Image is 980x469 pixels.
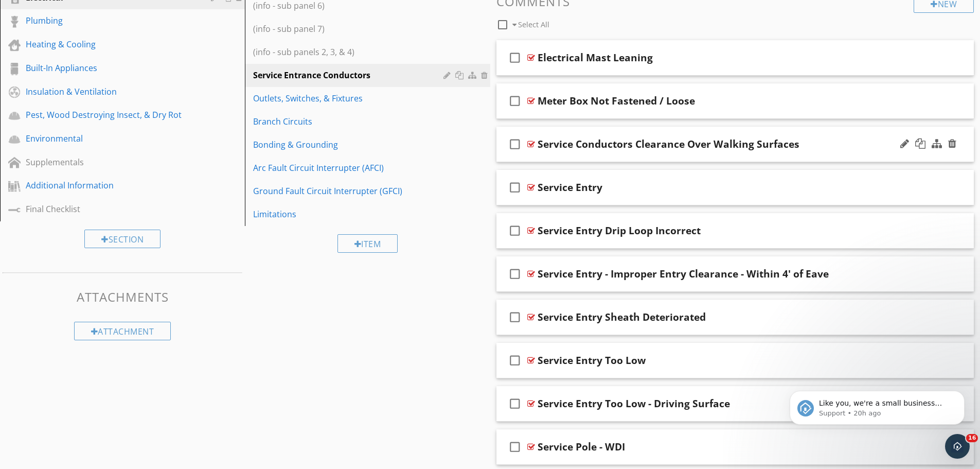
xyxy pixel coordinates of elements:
div: Attachment [74,322,171,340]
i: check_box_outline_blank [507,175,523,200]
div: Service Entry Too Low - Driving Surface [538,397,730,410]
div: Arc Fault Circuit Interrupter (AFCI) [253,162,446,174]
div: Section [84,230,161,248]
iframe: Intercom live chat [945,434,970,459]
div: Service Entry Drip Loop Incorrect [538,224,701,237]
div: Service Entry Sheath Deteriorated [538,311,706,323]
div: Built-In Appliances [26,62,196,74]
i: check_box_outline_blank [507,348,523,373]
div: Environmental [26,132,196,145]
i: check_box_outline_blank [507,45,523,70]
div: Electrical Mast Leaning [538,51,653,64]
div: Service Entry - Improper Entry Clearance - Within 4' of Eave [538,268,829,280]
i: check_box_outline_blank [507,305,523,329]
div: Limitations [253,208,446,220]
div: Service Pole - WDI [538,441,625,453]
div: Item [337,234,398,253]
i: check_box_outline_blank [507,132,523,157]
iframe: Intercom notifications message [774,369,980,441]
div: Final Checklist [26,203,196,215]
div: Bonding & Grounding [253,138,446,151]
i: check_box_outline_blank [507,435,523,459]
i: check_box_outline_blank [507,262,523,286]
i: check_box_outline_blank [507,391,523,416]
span: 16 [966,434,978,442]
i: check_box_outline_blank [507,89,523,113]
div: Meter Box Not Fastened / Loose [538,95,695,107]
div: Service Entry [538,181,602,194]
div: Ground Fault Circuit Interrupter (GFCI) [253,185,446,197]
span: Like you, we're a small business that relies on reviews to grow. If you have a few minutes, we'd ... [45,30,176,89]
div: Insulation & Ventilation [26,85,196,98]
div: Outlets, Switches, & Fixtures [253,92,446,105]
div: Service Entry Too Low [538,354,646,367]
div: Plumbing [26,14,196,27]
div: Additional Information [26,179,196,192]
div: Branch Circuits [253,115,446,128]
div: Service Entrance Conductors [253,69,446,81]
div: Service Conductors Clearance Over Walking Surfaces [538,138,799,150]
div: Pest, Wood Destroying Insect, & Dry Rot [26,109,196,121]
div: (info - sub panel 7) [253,23,446,35]
div: Supplementals [26,156,196,168]
p: Message from Support, sent 20h ago [45,40,177,49]
span: Select All [518,20,549,29]
div: (info - sub panels 2, 3, & 4) [253,46,446,58]
i: check_box_outline_blank [507,218,523,243]
div: Heating & Cooling [26,38,196,50]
